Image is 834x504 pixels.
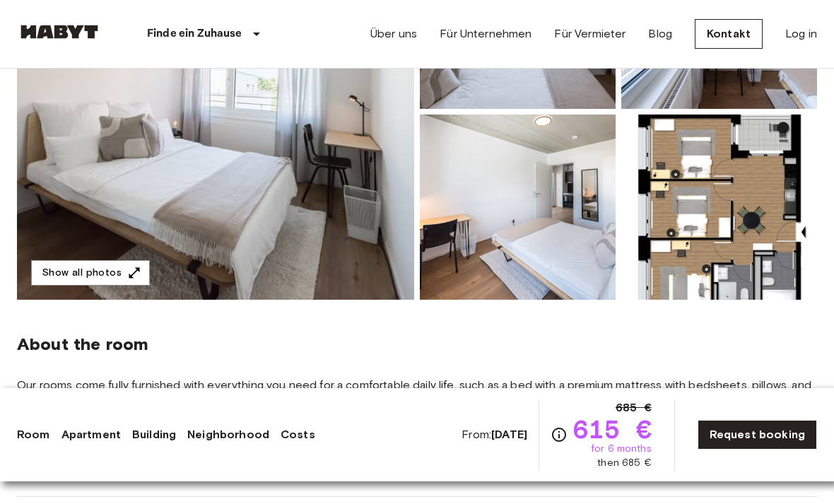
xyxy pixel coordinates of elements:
[17,377,817,409] span: Our rooms come fully furnished with everything you need for a comfortable daily life, such as a b...
[132,426,176,443] a: Building
[648,25,672,42] a: Blog
[462,427,527,443] span: From:
[17,426,50,443] a: Room
[370,25,417,42] a: Über uns
[573,416,652,442] span: 615 €
[420,115,616,300] img: Picture of unit DE-04-037-018-02Q
[17,334,817,355] span: About the room
[616,399,652,416] span: 685 €
[187,426,269,443] a: Neighborhood
[591,442,652,456] span: for 6 months
[147,25,242,42] p: Finde ein Zuhause
[17,25,102,39] img: Habyt
[621,115,817,300] img: Picture of unit DE-04-037-018-02Q
[551,426,568,443] svg: Check cost overview for full price breakdown. Please note that discounts apply to new joiners onl...
[491,428,527,441] b: [DATE]
[440,25,531,42] a: Für Unternehmen
[597,456,652,470] span: then 685 €
[281,426,315,443] a: Costs
[31,260,150,286] button: Show all photos
[61,426,121,443] a: Apartment
[698,420,817,450] a: Request booking
[695,19,763,49] a: Kontakt
[554,25,625,42] a: Für Vermieter
[785,25,817,42] a: Log in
